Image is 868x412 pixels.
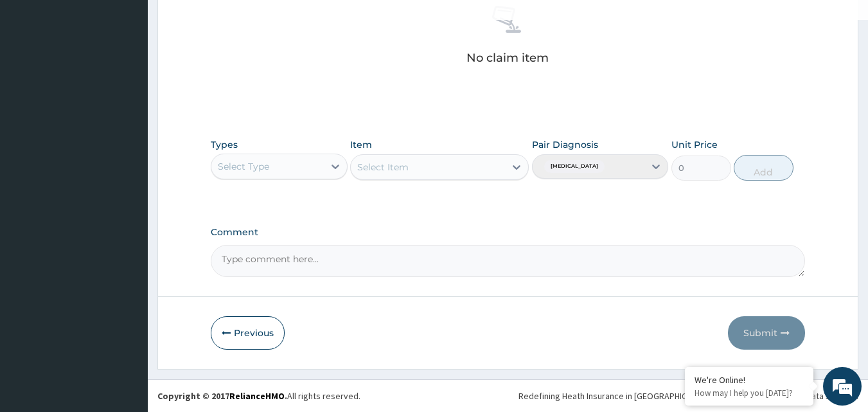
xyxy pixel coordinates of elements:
[211,139,238,150] label: Types
[6,275,245,320] textarea: Type your message and hit 'Enter'
[211,6,242,37] div: Minimize live chat window
[466,51,549,64] p: No claim item
[75,124,177,254] span: We're online!
[350,138,372,151] label: Item
[211,227,806,238] label: Comment
[671,138,718,151] label: Unit Price
[728,316,805,350] button: Submit
[695,388,804,399] p: How may I help you today?
[211,316,285,350] button: Previous
[67,72,216,89] div: Chat with us now
[532,138,598,151] label: Pair Diagnosis
[24,64,52,96] img: d_794563401_company_1708531726252_794563401
[148,379,868,412] footer: All rights reserved.
[518,390,858,402] div: Redefining Heath Insurance in [GEOGRAPHIC_DATA] using Telemedicine and Data Science!
[218,160,269,173] div: Select Type
[695,374,804,386] div: We're Online!
[734,155,793,181] button: Add
[229,390,285,402] a: RelianceHMO
[157,390,287,402] strong: Copyright © 2017 .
